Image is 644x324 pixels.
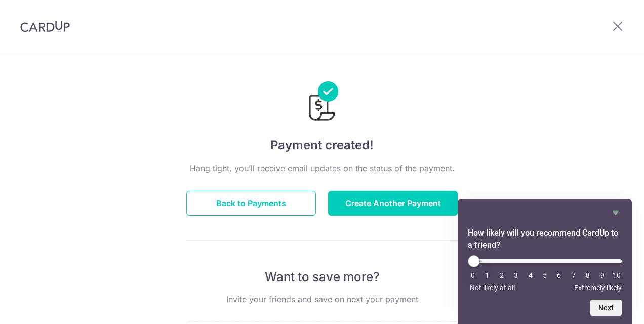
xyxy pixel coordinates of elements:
li: 7 [569,271,579,280]
p: Hang tight, you’ll receive email updates on the status of the payment. [186,162,458,174]
li: 9 [597,271,608,280]
li: 2 [497,271,507,280]
li: 3 [511,271,521,280]
li: 5 [540,271,550,280]
li: 1 [482,271,492,280]
h2: How likely will you recommend CardUp to a friend? Select an option from 0 to 10, with 0 being Not... [468,227,622,251]
li: 8 [583,271,593,280]
span: Extremely likely [574,284,622,292]
button: Create Another Payment [328,191,458,216]
div: How likely will you recommend CardUp to a friend? Select an option from 0 to 10, with 0 being Not... [468,207,622,316]
li: 6 [554,271,564,280]
button: Hide survey [610,207,622,219]
p: Invite your friends and save on next your payment [186,293,458,305]
button: Back to Payments [186,191,316,216]
li: 0 [468,271,478,280]
li: 4 [526,271,536,280]
span: Not likely at all [470,284,515,292]
button: Next question [590,300,622,316]
li: 10 [612,271,622,280]
h4: Payment created! [186,136,458,154]
div: How likely will you recommend CardUp to a friend? Select an option from 0 to 10, with 0 being Not... [468,255,622,292]
img: CardUp [20,20,70,32]
img: Payments [306,81,338,124]
p: Want to save more? [186,269,458,285]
